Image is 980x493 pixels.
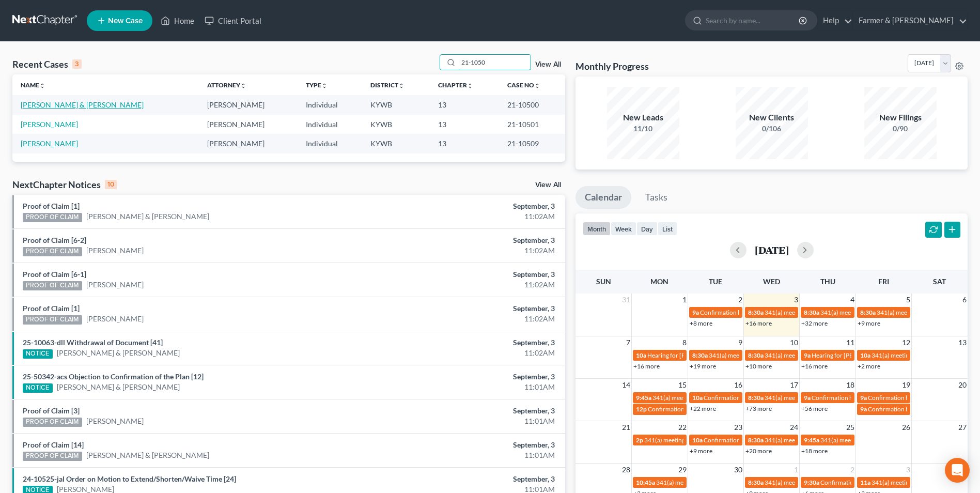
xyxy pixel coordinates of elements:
[748,309,764,316] span: 8:30a
[692,394,703,402] span: 10a
[745,319,772,327] a: +16 more
[845,421,855,434] span: 25
[23,372,204,381] a: 25-50342-acs Objection to Confirmation of the Plan [12]
[933,277,946,286] span: Sat
[647,351,783,359] span: Hearing for [PERSON_NAME] & [PERSON_NAME]
[801,362,828,370] a: +16 more
[690,405,716,412] a: +22 more
[820,436,920,444] span: 341(a) meeting for [PERSON_NAME]
[765,394,864,402] span: 341(a) meeting for [PERSON_NAME]
[23,406,80,415] a: Proof of Claim [3]
[23,270,86,279] a: Proof of Claim [6-1]
[362,115,430,134] td: KYWB
[820,277,835,286] span: Thu
[709,277,722,286] span: Tue
[818,11,852,30] a: Help
[23,247,82,256] div: PROOF OF CLAIM
[105,180,117,189] div: 10
[864,112,937,124] div: New Filings
[86,245,144,256] a: [PERSON_NAME]
[430,95,499,114] td: 13
[748,436,764,444] span: 8:30a
[677,379,688,391] span: 15
[690,447,712,455] a: +9 more
[57,382,180,392] a: [PERSON_NAME] & [PERSON_NAME]
[384,337,555,348] div: September, 3
[499,95,565,114] td: 21-10500
[155,11,199,30] a: Home
[804,394,811,402] span: 9a
[704,394,821,402] span: Confirmation hearing for [PERSON_NAME]
[39,83,45,89] i: unfold_more
[860,394,867,402] span: 9a
[957,379,968,391] span: 20
[86,416,144,426] a: [PERSON_NAME]
[21,120,78,129] a: [PERSON_NAME]
[72,59,82,69] div: 3
[765,479,864,486] span: 341(a) meeting for [PERSON_NAME]
[736,124,808,134] div: 0/106
[681,336,688,349] span: 8
[737,336,743,349] span: 9
[384,245,555,256] div: 11:02AM
[801,405,828,412] a: +56 more
[860,479,870,486] span: 11a
[793,464,799,476] span: 1
[86,280,144,290] a: [PERSON_NAME]
[535,61,561,68] a: View All
[957,421,968,434] span: 27
[793,294,799,306] span: 3
[625,336,631,349] span: 7
[901,421,911,434] span: 26
[384,406,555,416] div: September, 3
[765,309,864,316] span: 341(a) meeting for [PERSON_NAME]
[384,269,555,280] div: September, 3
[199,95,298,114] td: [PERSON_NAME]
[636,186,677,209] a: Tasks
[878,277,889,286] span: Fri
[607,112,679,124] div: New Leads
[636,479,655,486] span: 10:45a
[384,201,555,211] div: September, 3
[108,17,143,25] span: New Case
[804,351,811,359] span: 9a
[575,186,631,209] a: Calendar
[621,379,631,391] span: 14
[507,81,540,89] a: Case Nounfold_more
[23,315,82,325] div: PROOF OF CLAIM
[384,314,555,324] div: 11:02AM
[733,421,743,434] span: 23
[298,134,363,153] td: Individual
[534,83,540,89] i: unfold_more
[499,115,565,134] td: 21-10501
[748,479,764,486] span: 8:30a
[199,115,298,134] td: [PERSON_NAME]
[745,405,772,412] a: +73 more
[321,83,328,89] i: unfold_more
[384,382,555,392] div: 11:01AM
[860,405,867,413] span: 9a
[804,436,819,444] span: 9:45a
[384,235,555,245] div: September, 3
[298,115,363,134] td: Individual
[12,58,82,70] div: Recent Cases
[845,336,855,349] span: 11
[86,450,209,460] a: [PERSON_NAME] & [PERSON_NAME]
[23,452,82,461] div: PROOF OF CLAIM
[858,362,880,370] a: +2 more
[901,336,911,349] span: 12
[957,336,968,349] span: 13
[763,277,780,286] span: Wed
[820,309,920,316] span: 341(a) meeting for [PERSON_NAME]
[207,81,246,89] a: Attorneyunfold_more
[765,436,864,444] span: 341(a) meeting for [PERSON_NAME]
[240,83,246,89] i: unfold_more
[765,351,864,359] span: 341(a) meeting for [PERSON_NAME]
[430,115,499,134] td: 13
[860,309,876,316] span: 8:30a
[199,11,267,30] a: Client Portal
[820,479,938,486] span: Confirmation hearing for [PERSON_NAME]
[12,178,117,191] div: NextChapter Notices
[748,351,764,359] span: 8:30a
[430,134,499,153] td: 13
